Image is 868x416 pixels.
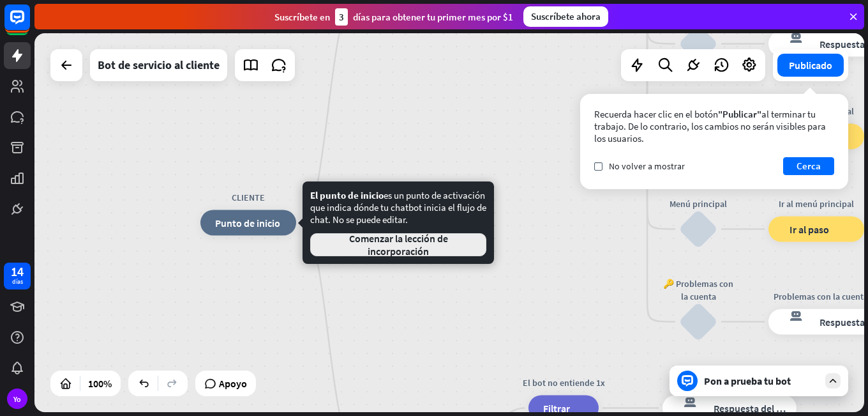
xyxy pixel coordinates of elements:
font: es un punto de activación que indica dónde tu chatbot inicia el flujo de chat. No se puede editar. [310,189,486,226]
button: Publicado [777,54,844,77]
font: Ir al menú principal [779,198,854,210]
font: CLIENTE [232,192,265,203]
font: Suscríbete en [274,11,330,23]
font: El bot no entiende 1x [523,377,605,389]
font: días para obtener tu primer mes por $1 [353,11,513,23]
font: respuesta del bot de bloqueo [777,309,809,322]
font: Bot de servicio al cliente [98,58,220,72]
font: 🔑 Problemas con la cuenta [663,278,733,302]
font: Respuesta del bot [714,402,791,415]
font: Pon a prueba tu bot [704,374,791,387]
font: Yo [13,394,21,404]
font: 100% [88,377,112,390]
button: Abrir el widget de chat LiveChat [10,5,49,43]
font: Recuerda hacer clic en el botón [594,108,718,120]
font: El punto de inicio [310,189,384,201]
font: Filtrar [543,402,570,415]
font: al terminar tu trabajo. De lo contrario, los cambios no serán visibles para los usuarios. [594,108,826,144]
button: Comenzar la lección de incorporación [310,233,486,256]
font: Punto de inicio [215,217,280,229]
font: Ir al paso [789,223,829,236]
font: No volver a mostrar [609,160,685,172]
font: Suscríbete ahora [531,10,601,22]
font: Menú principal [670,198,727,210]
font: respuesta del bot de bloqueo [671,396,703,408]
font: días [12,277,23,286]
font: bloque_ir a [777,223,783,236]
font: Publicado [789,59,832,72]
font: 3 [339,11,344,23]
font: Cerca [797,160,821,172]
button: Cerca [783,157,834,175]
font: Apoyo [219,377,247,390]
div: Bot de servicio al cliente [98,49,220,81]
font: respuesta del bot de bloqueo [777,31,809,44]
font: 14 [11,263,24,279]
font: "Publicar" [718,108,761,120]
a: 14 días [4,263,31,289]
font: Comenzar la lección de incorporación [349,232,448,258]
